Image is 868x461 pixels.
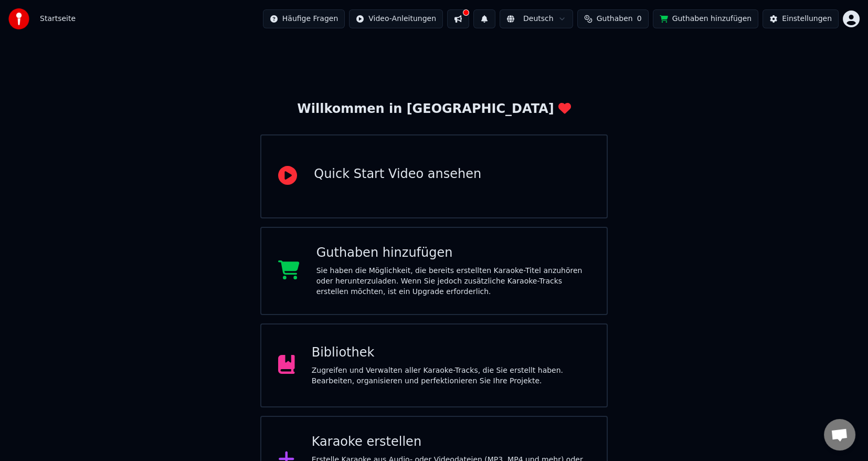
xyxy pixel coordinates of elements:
div: Zugreifen und Verwalten aller Karaoke-Tracks, die Sie erstellt haben. Bearbeiten, organisieren un... [312,365,590,386]
div: Einstellungen [782,14,832,24]
span: Guthaben [597,14,633,24]
div: Willkommen in [GEOGRAPHIC_DATA] [297,101,570,118]
div: Quick Start Video ansehen [314,166,481,183]
span: Startseite [40,14,76,24]
button: Einstellungen [763,9,839,28]
div: Sie haben die Möglichkeit, die bereits erstellten Karaoke-Titel anzuhören oder herunterzuladen. W... [316,266,590,297]
button: Video-Anleitungen [349,9,443,28]
button: Guthaben0 [577,9,649,28]
div: Guthaben hinzufügen [316,245,590,261]
button: Häufige Fragen [263,9,345,28]
nav: breadcrumb [40,14,76,24]
button: Guthaben hinzufügen [653,9,759,28]
div: Bibliothek [312,344,590,361]
div: Karaoke erstellen [312,434,590,450]
img: youka [8,8,29,29]
div: Chat öffnen [824,419,855,450]
span: 0 [637,14,642,24]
